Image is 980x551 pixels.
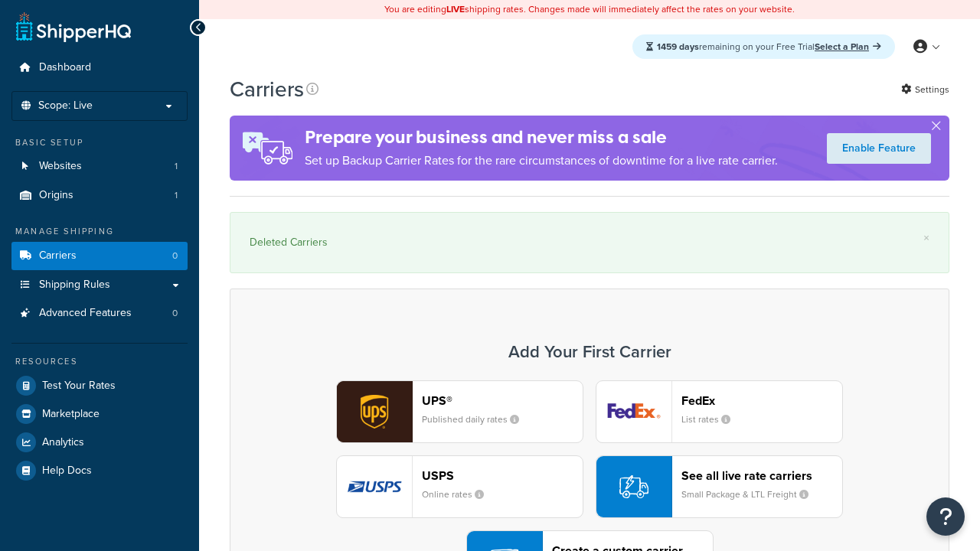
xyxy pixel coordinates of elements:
[422,412,531,426] small: Published daily rates
[11,355,188,368] div: Resources
[11,136,188,149] div: Basic Setup
[230,74,304,104] h1: Carriers
[596,380,843,443] button: fedEx logoFedExList rates
[11,299,188,328] li: Advanced Features
[305,125,778,150] h4: Prepare your business and never miss a sale
[11,152,188,181] li: Websites
[681,468,842,483] header: See all live rate carriers
[632,34,895,59] div: remaining on your Free Trial
[172,249,178,262] span: 0
[336,380,583,443] button: ups logoUPS®Published daily rates
[39,307,132,320] span: Advanced Features
[11,457,188,484] a: Help Docs
[827,133,931,164] a: Enable Feature
[11,242,188,270] a: Carriers 0
[596,455,843,518] button: See all live rate carriersSmall Package & LTL Freight
[16,11,131,42] a: ShipperHQ Home
[172,307,178,320] span: 0
[250,232,929,253] div: Deleted Carriers
[39,189,73,202] span: Origins
[11,225,188,238] div: Manage Shipping
[337,381,412,442] img: ups logo
[11,54,188,82] a: Dashboard
[11,429,188,456] a: Analytics
[923,232,929,244] a: ×
[39,249,77,262] span: Carriers
[596,381,671,442] img: fedEx logo
[926,497,965,536] button: Open Resource Center
[901,79,949,100] a: Settings
[39,160,82,173] span: Websites
[175,189,178,202] span: 1
[42,380,116,393] span: Test Your Rates
[246,343,933,361] h3: Add Your First Carrier
[11,181,188,210] a: Origins 1
[336,455,583,518] button: usps logoUSPSOnline rates
[422,468,583,483] header: USPS
[337,456,412,517] img: usps logo
[42,408,100,421] span: Marketplace
[39,61,91,74] span: Dashboard
[175,160,178,173] span: 1
[38,99,93,112] span: Scope: Live
[11,271,188,299] a: Shipping Rules
[681,393,842,408] header: FedEx
[305,150,778,171] p: Set up Backup Carrier Rates for the rare circumstances of downtime for a live rate carrier.
[11,299,188,328] a: Advanced Features 0
[230,116,305,181] img: ad-rules-rateshop-fe6ec290ccb7230408bd80ed9643f0289d75e0ffd9eb532fc0e269fcd187b520.png
[619,472,648,501] img: icon-carrier-liverate-becf4550.svg
[681,487,821,501] small: Small Package & LTL Freight
[42,465,92,478] span: Help Docs
[11,152,188,181] a: Websites 1
[657,40,699,54] strong: 1459 days
[11,242,188,270] li: Carriers
[39,279,110,292] span: Shipping Rules
[681,412,743,426] small: List rates
[422,487,496,501] small: Online rates
[11,372,188,399] a: Test Your Rates
[815,40,881,54] a: Select a Plan
[446,2,465,16] b: LIVE
[422,393,583,408] header: UPS®
[42,436,84,449] span: Analytics
[11,181,188,210] li: Origins
[11,400,188,428] a: Marketplace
